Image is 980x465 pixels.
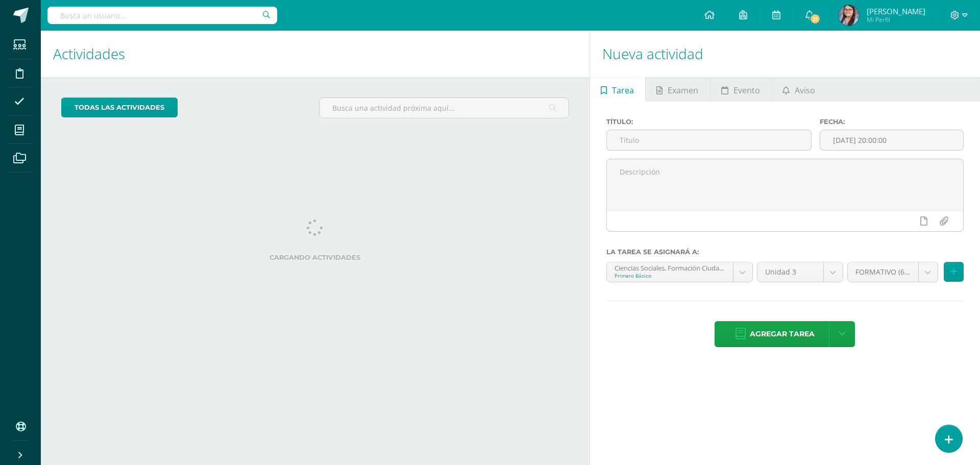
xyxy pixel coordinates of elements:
[607,130,811,150] input: Título
[765,262,816,282] span: Unidad 3
[606,248,964,256] label: La tarea se asignará a:
[855,262,911,282] span: FORMATIVO (60.0%)
[615,262,725,272] div: Ciencias Sociales, Formación Ciudadana e Interculturalidad 'A'
[867,15,925,24] span: Mi Perfil
[606,118,812,126] label: Título:
[612,78,634,103] span: Tarea
[710,77,771,102] a: Evento
[61,97,178,117] a: todas las Actividades
[757,262,843,282] a: Unidad 3
[607,262,752,282] a: Ciencias Sociales, Formación Ciudadana e Interculturalidad 'A'Primero Básico
[810,13,821,25] span: 21
[590,77,645,102] a: Tarea
[795,78,815,103] span: Aviso
[867,6,925,16] span: [PERSON_NAME]
[47,7,277,24] input: Busca un usuario...
[320,98,568,118] input: Busca una actividad próxima aquí...
[848,262,938,282] a: FORMATIVO (60.0%)
[771,77,826,102] a: Aviso
[602,31,968,77] h1: Nueva actividad
[53,31,577,77] h1: Actividades
[750,322,815,347] span: Agregar tarea
[820,118,964,126] label: Fecha:
[61,254,569,261] label: Cargando actividades
[733,78,760,103] span: Evento
[646,77,709,102] a: Examen
[615,272,725,279] div: Primero Básico
[839,5,859,26] img: 3701f0f65ae97d53f8a63a338b37df93.png
[668,78,698,103] span: Examen
[820,130,963,150] input: Fecha de entrega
